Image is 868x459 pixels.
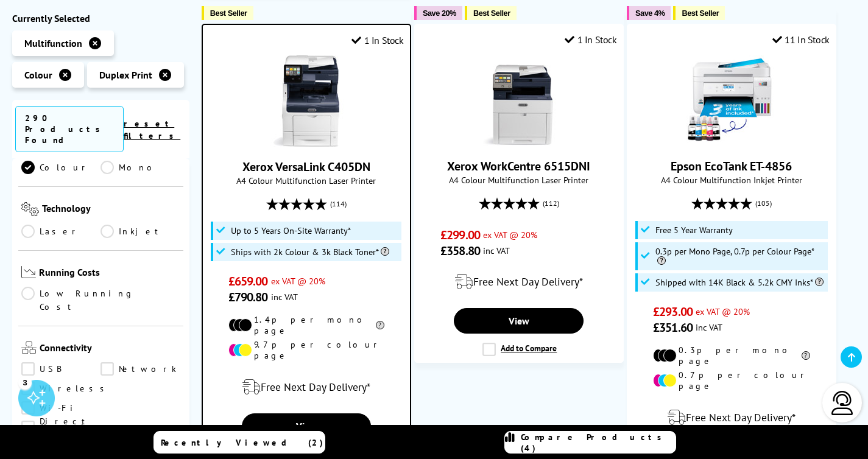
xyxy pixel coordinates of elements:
span: (105) [755,192,772,215]
a: Xerox VersaLink C405DN [261,137,352,149]
img: Xerox WorkCentre 6515DNI [473,55,565,146]
span: ex VAT @ 20% [696,306,750,317]
a: Low Running Cost [21,287,180,314]
img: Technology [21,202,39,216]
img: user-headset-light.svg [830,391,855,415]
li: 9.7p per colour page [228,339,384,361]
span: inc VAT [696,321,722,333]
div: 3 [18,376,32,389]
a: Colour [21,161,101,174]
span: Shipped with 14K Black & 5.2k CMY Inks* [655,278,824,287]
span: £790.80 [228,289,268,305]
div: 11 In Stock [772,33,830,46]
a: Epson EcoTank ET-4856 [671,158,792,174]
button: Save 20% [414,6,462,20]
div: 1 In Stock [351,34,404,46]
span: Multifunction [24,37,82,49]
a: Epson EcoTank ET-4856 [686,136,777,149]
span: (112) [543,192,559,215]
span: Up to 5 Years On-Site Warranty* [231,226,351,236]
a: Xerox WorkCentre 6515DNI [473,136,565,149]
span: £358.80 [440,243,480,259]
li: 0.7p per colour page [653,370,810,391]
a: Xerox WorkCentre 6515DNI [447,158,590,174]
a: Compare Products (4) [504,431,676,454]
li: 1.4p per mono page [228,314,384,336]
img: Epson EcoTank ET-4856 [686,55,777,146]
span: 0.3p per Mono Page, 0.7p per Colour Page* [655,247,824,266]
span: Duplex Print [99,69,152,81]
a: USB [21,363,101,376]
span: Best Seller [473,9,510,18]
button: Best Seller [202,6,253,20]
span: Colour [24,69,52,81]
img: Xerox VersaLink C405DN [261,55,352,147]
span: A4 Colour Multifunction Inkjet Printer [633,174,830,186]
a: View [454,308,584,334]
span: Ships with 2k Colour & 3k Black Toner* [231,247,389,257]
button: Save 4% [627,6,671,20]
span: inc VAT [483,245,510,256]
a: Mono [101,161,180,174]
span: Save 4% [635,9,665,18]
span: Free 5 Year Warranty [655,225,733,235]
span: Best Seller [682,9,719,18]
a: reset filters [124,118,180,141]
label: Add to Compare [482,343,557,356]
a: Wireless [21,382,111,396]
span: Best Seller [210,9,247,18]
a: Inkjet [101,225,180,238]
div: modal_delivery [209,370,404,404]
span: Connectivity [40,342,180,357]
a: Wi-Fi Direct [21,402,101,415]
span: A4 Colour Multifunction Laser Printer [209,175,404,186]
a: View [242,413,371,439]
span: 290 Products Found [15,106,124,152]
img: Connectivity [21,342,37,354]
div: Currently Selected [12,12,189,24]
span: £659.00 [228,273,268,289]
a: Network [101,363,180,376]
span: ex VAT @ 20% [483,229,537,240]
span: Compare Products (4) [521,432,676,454]
span: inc VAT [271,291,298,303]
button: Best Seller [465,6,517,20]
span: (114) [330,192,347,215]
span: A4 Colour Multifunction Laser Printer [421,174,617,186]
span: ex VAT @ 20% [271,275,325,287]
span: Running Costs [39,266,180,281]
a: Laser [21,225,101,238]
span: Recently Viewed (2) [161,437,323,448]
a: Airprint [21,421,108,435]
span: £351.60 [653,320,693,335]
span: £299.00 [440,227,480,243]
a: Recently Viewed (2) [153,431,325,454]
span: £293.00 [653,304,693,320]
span: Technology [42,202,180,219]
a: Xerox VersaLink C405DN [242,159,370,175]
li: 0.3p per mono page [653,345,810,366]
div: modal_delivery [421,265,617,299]
img: Running Costs [21,266,36,279]
button: Best Seller [673,6,725,20]
div: modal_delivery [633,401,830,435]
div: 1 In Stock [565,33,617,46]
span: Save 20% [423,9,456,18]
